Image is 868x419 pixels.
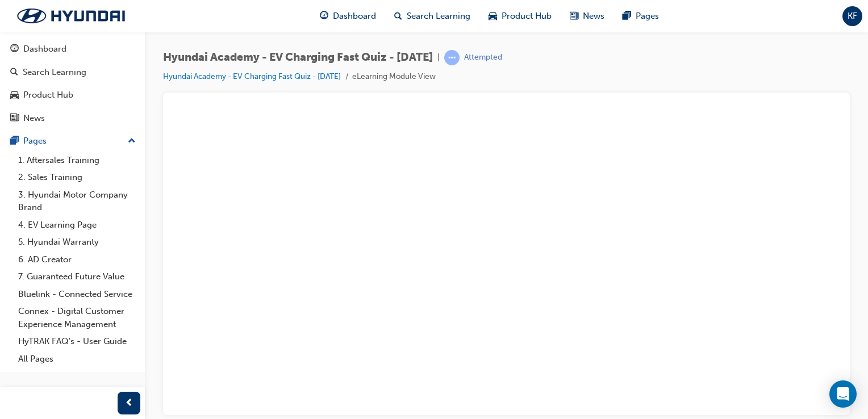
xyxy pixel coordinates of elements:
a: HyTRAK FAQ's - User Guide [14,333,140,350]
a: pages-iconPages [614,5,668,28]
span: News [583,10,604,23]
span: news-icon [10,114,19,124]
span: Search Learning [407,10,470,23]
a: All Pages [14,350,140,368]
a: Search Learning [5,62,140,83]
span: prev-icon [125,396,133,410]
span: pages-icon [10,136,19,146]
a: Connex - Digital Customer Experience Management [14,303,140,333]
span: up-icon [128,134,136,149]
a: Bluelink - Connected Service [14,286,140,303]
a: 3. Hyundai Motor Company Brand [14,186,140,216]
a: 5. Hyundai Warranty [14,233,140,251]
div: News [23,112,45,125]
a: 2. Sales Training [14,169,140,186]
a: Product Hub [5,85,140,106]
span: news-icon [570,9,578,23]
a: guage-iconDashboard [311,5,385,28]
a: 7. Guaranteed Future Value [14,268,140,286]
div: Search Learning [23,66,86,79]
div: Dashboard [23,43,66,56]
span: pages-icon [623,9,631,23]
span: guage-icon [320,9,328,23]
a: search-iconSearch Learning [385,5,479,28]
div: Product Hub [23,89,73,102]
button: Pages [5,131,140,152]
a: News [5,108,140,129]
a: Dashboard [5,39,140,60]
span: | [437,51,440,64]
span: guage-icon [10,44,19,55]
span: Dashboard [333,10,376,23]
div: Open Intercom Messenger [829,380,857,408]
span: search-icon [10,68,18,78]
span: KF [848,10,857,23]
span: car-icon [489,9,497,23]
span: car-icon [10,90,19,100]
span: search-icon [394,9,402,23]
button: KF [842,6,862,26]
div: Attempted [464,52,502,63]
div: Pages [23,135,47,148]
span: learningRecordVerb_ATTEMPT-icon [444,50,460,65]
a: news-iconNews [561,5,614,28]
a: car-iconProduct Hub [479,5,561,28]
li: eLearning Module View [352,70,436,83]
a: 4. EV Learning Page [14,216,140,234]
span: Hyundai Academy - EV Charging Fast Quiz - [DATE] [163,51,433,64]
button: DashboardSearch LearningProduct HubNews [5,36,140,131]
span: Pages [636,10,659,23]
a: 6. AD Creator [14,251,140,269]
a: Hyundai Academy - EV Charging Fast Quiz - [DATE] [163,72,341,81]
span: Product Hub [502,10,552,23]
img: Trak [6,4,136,28]
a: 1. Aftersales Training [14,152,140,169]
